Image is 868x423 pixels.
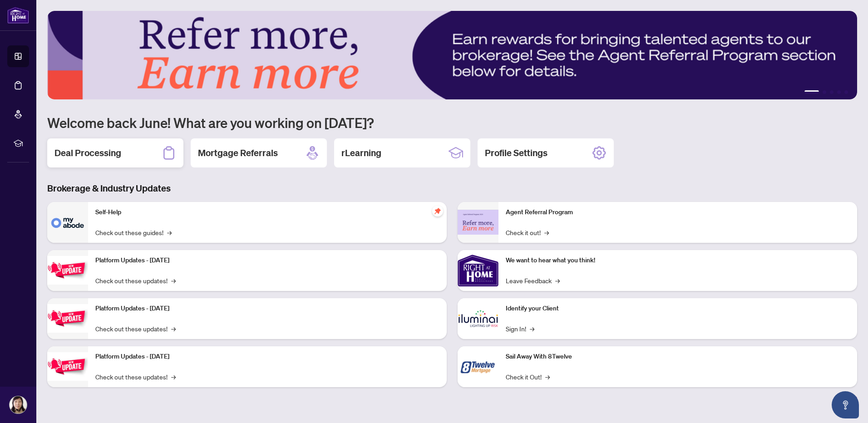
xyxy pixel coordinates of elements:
[545,372,550,382] span: →
[506,372,550,382] a: Check it Out!→
[54,147,121,159] h2: Deal Processing
[458,210,498,235] img: Agent Referral Program
[171,275,176,285] span: →
[47,256,88,285] img: Platform Updates - July 21, 2025
[506,275,560,285] a: Leave Feedback→
[555,275,560,285] span: →
[47,182,857,195] h3: Brokerage & Industry Updates
[341,147,381,159] h2: rLearning
[95,275,176,285] a: Check out these updates!→
[506,304,850,314] p: Identify your Client
[506,227,549,237] a: Check it out!→
[544,227,549,237] span: →
[47,304,88,333] img: Platform Updates - July 8, 2025
[95,227,172,237] a: Check out these guides!→
[506,324,534,334] a: Sign In!→
[171,324,176,334] span: →
[95,207,439,217] p: Self-Help
[837,90,841,94] button: 4
[804,90,819,94] button: 1
[47,11,857,99] img: Slide 0
[832,391,859,418] button: Open asap
[47,114,857,131] h1: Welcome back June! What are you working on [DATE]?
[95,256,439,266] p: Platform Updates - [DATE]
[47,202,88,243] img: Self-Help
[95,324,176,334] a: Check out these updates!→
[485,147,547,159] h2: Profile Settings
[458,250,498,291] img: We want to hear what you think!
[47,352,88,381] img: Platform Updates - June 23, 2025
[458,346,498,387] img: Sail Away With 8Twelve
[95,304,439,314] p: Platform Updates - [DATE]
[167,227,172,237] span: →
[95,372,176,382] a: Check out these updates!→
[171,372,176,382] span: →
[530,324,534,334] span: →
[830,90,833,94] button: 3
[10,396,27,413] img: Profile Icon
[198,147,278,159] h2: Mortgage Referrals
[506,352,850,362] p: Sail Away With 8Twelve
[7,7,29,24] img: logo
[506,256,850,266] p: We want to hear what you think!
[458,298,498,339] img: Identify your Client
[95,352,439,362] p: Platform Updates - [DATE]
[844,90,848,94] button: 5
[506,207,850,217] p: Agent Referral Program
[823,90,826,94] button: 2
[432,206,443,216] span: pushpin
